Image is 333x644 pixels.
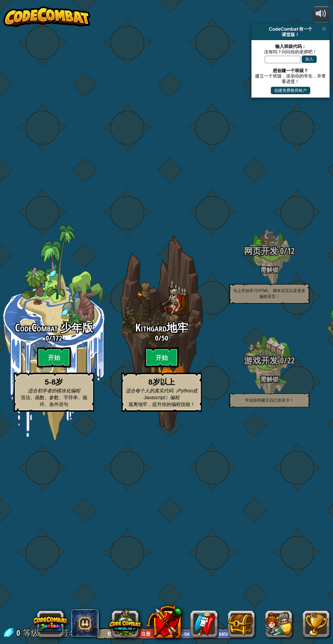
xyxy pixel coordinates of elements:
[46,333,49,343] span: 0
[215,247,323,256] h3: /
[108,225,215,441] div: Complete previous world to unlock
[215,267,323,273] h4: 需解锁
[161,333,168,343] span: 50
[215,356,323,365] h3: /
[244,245,278,257] span: 网页开发
[255,68,326,73] div: 想创建一个班级？
[28,388,80,393] span: 适合初学者的模块化编程
[287,355,295,366] span: 22
[16,627,22,638] span: 0
[271,87,310,94] button: 创建免费教师账户
[313,6,330,22] button: 音量调节
[15,320,93,335] span: CodeCombat 少年版
[255,44,326,49] div: 输入班级代码：
[244,355,278,366] span: 游戏开发
[108,334,215,342] h3: /
[302,55,317,63] button: 加入
[45,378,63,386] strong: 5-8岁
[145,347,179,368] btn: 开始
[215,376,323,383] h4: 需解锁
[3,6,90,27] img: CodeCombat - Learn how to code by playing a game
[128,402,195,407] span: 逃离地牢，提升你的编程技能！
[233,288,305,299] span: 马上开始学习HTML、脚本语言以及更多编程语言！
[23,627,39,639] span: 等级
[148,378,175,386] strong: 8岁以上
[278,355,284,366] span: 0
[278,245,284,257] span: 0
[155,333,158,343] span: 0
[255,49,326,54] div: 没有吗？问问你的老师吧！
[245,398,294,403] span: 学会如何建立自己的关卡！
[52,333,62,343] span: 172
[37,347,71,368] btn: 开始
[287,245,295,257] span: 12
[135,320,188,335] span: Kithgard地牢
[126,388,198,400] span: 适合每个人的真实代码（Python或Javascript）编程
[254,32,327,37] div: 课堂版！
[21,395,87,407] span: 语法、函数、参数、字符串、循环、条件语句
[254,26,327,32] div: CodeCombat 有一个
[255,73,326,84] div: 建立一个班级，添加你的学生，并查看进度！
